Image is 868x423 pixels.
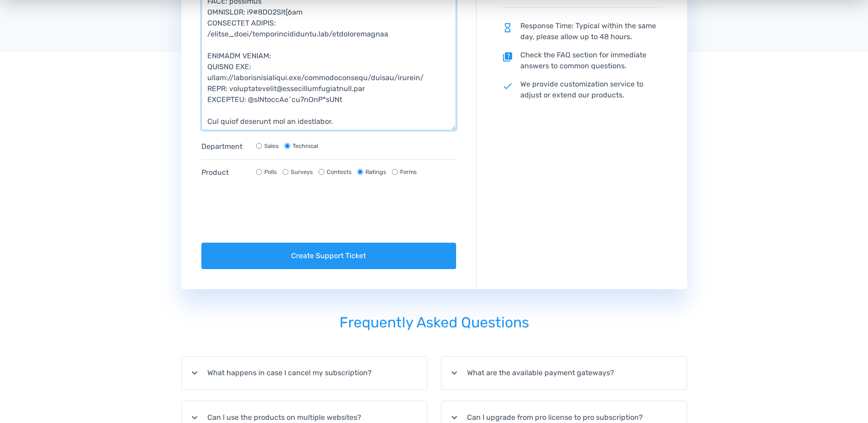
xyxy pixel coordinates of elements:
label: Forms [400,168,417,176]
summary: expand_moreWhat are the available payment gateways? [442,357,687,389]
span: check [502,81,513,92]
label: Contests [327,168,352,176]
i: expand_more [189,367,200,378]
p: We provide customization service to adjust or extend our products. [502,79,662,101]
label: Surveys [291,168,313,176]
label: Sales [264,142,279,150]
label: Ratings [365,168,386,176]
p: Response Time: Typical within the same day, please allow up to 48 hours. [502,20,662,42]
i: expand_more [449,412,460,423]
span: quiz [502,51,513,62]
h2: Frequently Asked Questions [181,302,687,343]
label: Polls [264,168,277,176]
p: Check the FAQ section for immediate answers to common questions. [502,50,662,71]
i: expand_more [449,367,460,378]
iframe: reCAPTCHA [201,196,340,232]
summary: expand_moreWhat happens in case I cancel my subscription? [182,357,427,389]
button: Create Support Ticket [201,243,457,269]
label: Department [201,141,247,152]
i: expand_more [189,412,200,423]
label: Technical [293,142,318,150]
label: Product [201,167,247,178]
span: hourglass_empty [502,22,513,33]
